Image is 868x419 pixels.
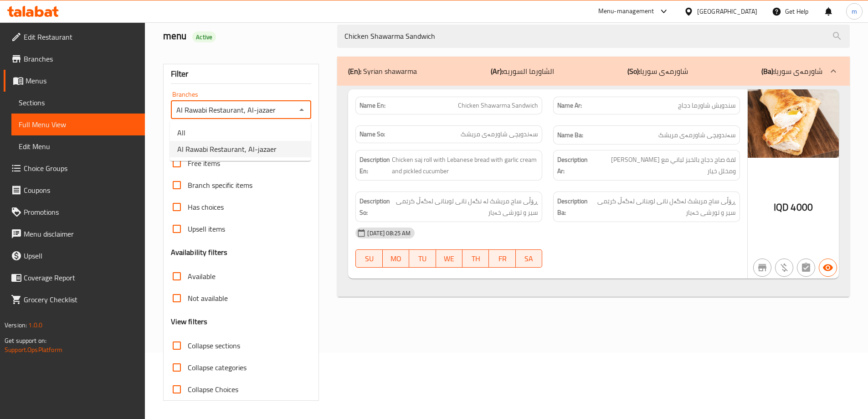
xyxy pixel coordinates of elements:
span: Collapse sections [188,340,240,351]
button: SA [516,249,542,268]
button: Available [819,259,837,277]
strong: Description Ar: [557,154,593,176]
span: Promotions [24,207,138,217]
strong: Name Ba: [557,129,583,141]
span: Get support on: [5,335,46,347]
span: Sections [19,97,138,108]
a: Sections [11,92,145,114]
b: (Ar): [491,64,503,78]
input: search [337,25,850,48]
a: Full Menu View [11,114,145,135]
span: FR [493,252,512,265]
a: Menu disclaimer [4,223,145,245]
span: Menu disclaimer [24,228,138,239]
strong: Name Ar: [557,101,582,110]
button: WE [436,249,462,268]
span: SA [519,252,539,265]
button: Close [295,103,308,116]
span: سەندویچی شاورمەی مریشک [658,129,736,141]
span: سندويش شاورما دجاج [678,101,736,110]
span: All [177,127,185,138]
div: [GEOGRAPHIC_DATA] [697,6,757,16]
span: 1.0.0 [28,319,42,331]
span: Upsell items [188,223,225,234]
span: TU [413,252,432,265]
span: Collapse categories [188,362,247,373]
a: Coverage Report [4,267,145,289]
span: [DATE] 08:25 AM [364,229,414,238]
div: Active [192,31,216,42]
span: Available [188,271,216,282]
h3: View filters [171,316,208,327]
div: (En): Syrian shawarma(Ar):الشاورما السوريه(So):شاورمەی سوریا(Ba):شاورمەی سوریا [337,86,850,297]
button: TH [462,249,489,268]
span: Chicken saj roll with Lebanese bread with garlic cream and pickled cucumber [392,154,538,176]
span: Coupons [24,185,138,196]
a: Grocery Checklist [4,289,145,310]
a: Choice Groups [4,157,145,179]
span: Chicken Shawarma Sandwich [458,101,538,110]
p: شاورمەی سوریا [627,66,688,77]
span: Free items [188,158,220,169]
strong: Description En: [360,154,390,176]
span: ڕۆڵی ساج مریشک لە نگەل نانی لوبنانی لەگەڵ کرێمی سیر و تورشی خەیار [392,196,538,218]
button: Purchased item [775,259,793,277]
h3: Availability filters [171,247,228,258]
span: Menus [26,75,138,86]
span: لفة صاج دجاج بالخبز لباني مع كريم ثوم ومخلل خيار [595,154,736,176]
button: MO [383,249,409,268]
span: Has choices [188,202,224,212]
strong: Name En: [360,101,385,110]
button: TU [409,249,436,268]
b: (So): [627,64,640,78]
button: SU [355,249,382,268]
a: Edit Restaurant [4,26,145,48]
strong: Name So: [360,129,385,139]
span: Branch specific items [188,180,252,191]
span: Edit Restaurant [24,31,138,42]
span: Edit Menu [19,141,138,152]
span: Choice Groups [24,163,138,174]
button: Not has choices [797,259,815,277]
span: MO [386,252,406,265]
h2: menu [163,29,327,43]
a: Support.OpsPlatform [5,344,62,356]
strong: Description Ba: [557,196,588,218]
a: Promotions [4,201,145,223]
div: Filter [171,64,312,84]
span: IQD [774,198,789,216]
div: Menu-management [598,6,654,17]
div: (En): Syrian shawarma(Ar):الشاورما السوريه(So):شاورمەی سوریا(Ba):شاورمەی سوریا [337,57,850,86]
p: Syrian shawarma [348,66,417,77]
span: Branches [24,53,138,64]
b: (En): [348,64,361,78]
p: شاورمەی سوریا [761,66,822,77]
span: 4000 [791,198,813,216]
span: TH [466,252,485,265]
a: Branches [4,48,145,70]
strong: Description So: [360,196,390,218]
span: Al Rawabi Restaurant, Al-jazaer [177,144,277,155]
span: Upsell [24,250,138,261]
span: Grocery Checklist [24,294,138,305]
p: الشاورما السوريه [491,66,554,77]
b: (Ba): [761,64,775,78]
span: Active [192,33,216,41]
span: Collapse Choices [188,384,238,395]
a: Coupons [4,179,145,201]
span: SU [360,252,379,265]
a: Menus [4,70,145,92]
button: FR [489,249,515,268]
button: Not branch specific item [753,259,771,277]
span: Coverage Report [24,272,138,283]
span: m [852,6,857,16]
span: سەندویچی شاورمەی مریشک [461,129,538,139]
img: Al_Rawabi_Restaurant_%D8%B3%D9%86%D8%AF%D9%88638676018075548036.jpg [748,89,839,158]
span: Not available [188,293,228,304]
a: Edit Menu [11,135,145,157]
span: WE [440,252,459,265]
span: Full Menu View [19,119,138,130]
span: Version: [5,319,27,331]
a: Upsell [4,245,145,267]
span: ڕۆڵی ساج مریشک لەگەل نانی لوبنانی لەگەڵ کرێمی سیر و تورشی خەیار [590,196,736,218]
